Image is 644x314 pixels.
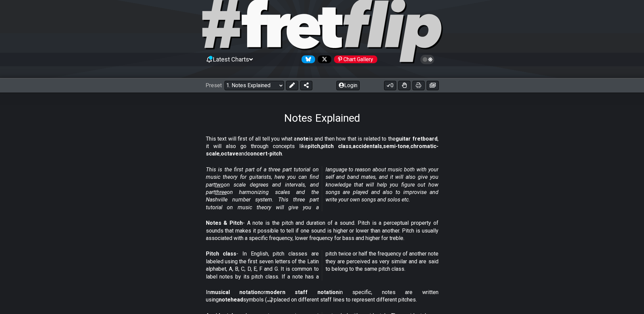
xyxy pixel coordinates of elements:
strong: pitch [308,143,320,149]
strong: notehead [219,296,243,303]
span: Latest Charts [213,56,249,63]
button: Login [336,81,360,90]
button: Share Preset [300,81,312,90]
button: Create image [427,81,439,90]
strong: octave [221,150,239,157]
button: Print [412,81,425,90]
a: Follow #fretflip at Bluesky [299,55,315,63]
strong: Notes & Pitch [206,220,243,226]
h1: Notes Explained [284,112,360,124]
a: Follow #fretflip at X [315,55,331,63]
strong: modern staff notation [265,289,339,295]
strong: pitch class [321,143,352,149]
button: Toggle Dexterity for all fretkits [398,81,410,90]
button: Edit Preset [286,81,298,90]
p: In or in specific, notes are written using symbols (𝅝 𝅗𝅥 𝅘𝅥 𝅘𝅥𝅮) placed on different staff lines to r... [206,289,438,304]
strong: semi-tone [383,143,409,149]
select: Preset [224,81,284,90]
span: two [215,182,224,188]
strong: Pitch class [206,250,237,257]
strong: concert-pitch [247,150,282,157]
strong: note [297,136,309,142]
p: This text will first of all tell you what a is and then how that is related to the , it will also... [206,135,438,158]
span: Toggle light / dark theme [424,56,431,63]
a: #fretflip at Pinterest [331,55,377,63]
button: 0 [384,81,396,90]
div: Chart Gallery [334,55,377,63]
strong: accidentals [353,143,382,149]
strong: musical notation [210,289,261,295]
strong: guitar fretboard [396,136,437,142]
em: This is the first part of a three part tutorial on music theory for guitarists, here you can find... [206,166,438,211]
span: three [215,189,227,195]
p: - In English, pitch classes are labeled using the first seven letters of the Latin alphabet, A, B... [206,250,438,281]
p: - A note is the pitch and duration of a sound. Pitch is a perceptual property of sounds that make... [206,219,438,242]
span: Preset [206,82,222,89]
